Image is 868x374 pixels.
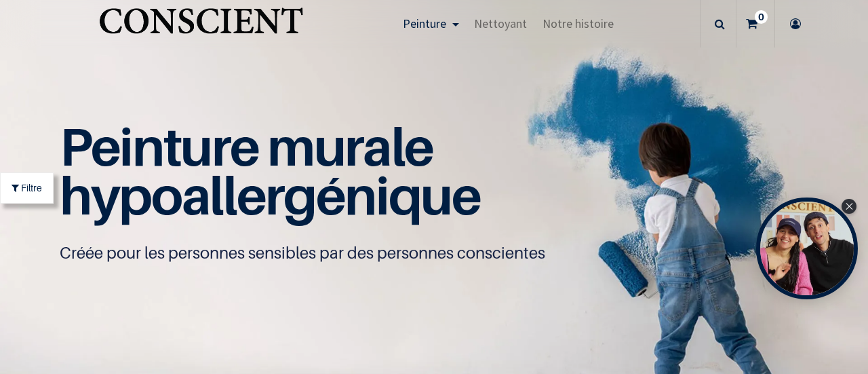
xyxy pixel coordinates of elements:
p: Créée pour les personnes sensibles par des personnes conscientes [60,242,808,264]
span: Nettoyant [474,16,527,31]
sup: 0 [755,10,768,24]
span: Peinture [403,16,446,31]
span: hypoallergénique [60,164,481,227]
iframe: Tidio Chat [608,195,868,374]
span: Filtre [21,181,42,195]
span: Peinture murale [60,115,433,178]
span: Notre histoire [542,16,614,31]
